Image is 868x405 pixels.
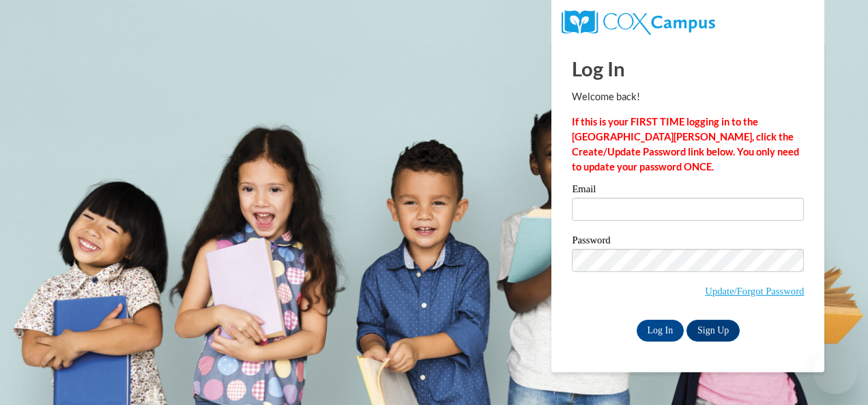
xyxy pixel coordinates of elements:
[572,89,804,104] p: Welcome back!
[572,184,804,198] label: Email
[572,116,799,172] strong: If this is your FIRST TIME logging in to the [GEOGRAPHIC_DATA][PERSON_NAME], click the Create/Upd...
[562,10,714,35] img: COX Campus
[637,320,684,342] input: Log In
[813,350,857,394] iframe: Button to launch messaging window
[705,286,804,297] a: Update/Forgot Password
[686,320,740,342] a: Sign Up
[572,55,804,82] h1: Log In
[572,235,804,249] label: Password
